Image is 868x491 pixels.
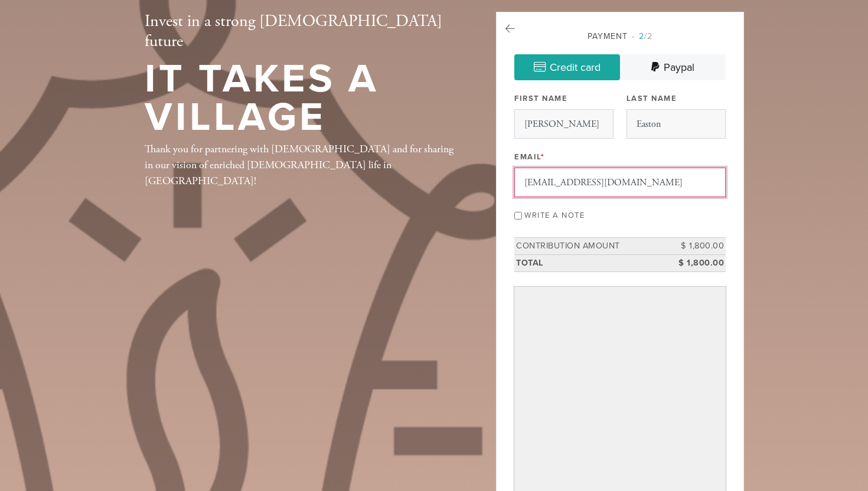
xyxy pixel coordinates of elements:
div: Thank you for partnering with [DEMOGRAPHIC_DATA] and for sharing in our vision of enriched [DEMOG... [145,141,458,189]
h2: Invest in a strong [DEMOGRAPHIC_DATA] future [145,12,458,51]
div: Payment [514,30,726,42]
label: Last Name [626,93,677,104]
a: Credit card [514,54,620,80]
label: First Name [514,93,567,104]
td: Total [514,254,673,271]
td: $ 1,800.00 [673,238,726,255]
label: Email [514,152,544,162]
span: 2 [639,31,644,41]
h1: It Takes a Village [145,60,458,136]
a: Paypal [620,54,726,80]
span: This field is required. [541,152,545,162]
td: $ 1,800.00 [673,254,726,271]
td: Contribution Amount [514,238,673,255]
span: /2 [632,31,652,41]
label: Write a note [524,211,585,220]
